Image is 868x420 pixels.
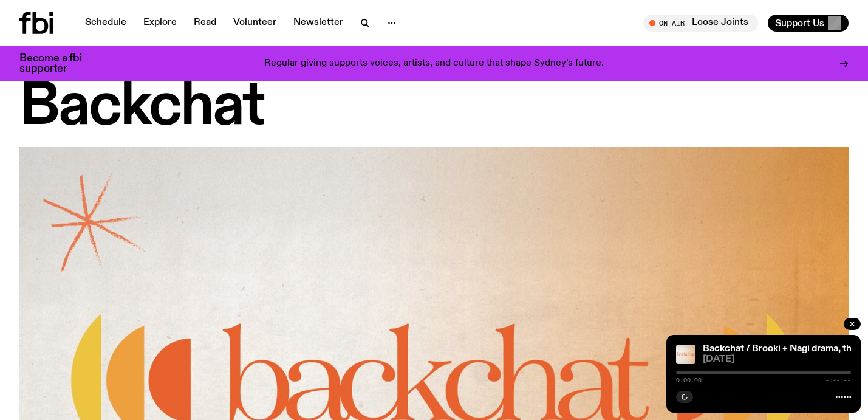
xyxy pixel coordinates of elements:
[136,15,184,32] a: Explore
[703,355,851,364] span: [DATE]
[186,15,224,32] a: Read
[78,15,134,32] a: Schedule
[676,377,702,384] span: 0:00:00
[768,15,849,32] button: Support Us
[643,15,758,32] button: On AirLoose Joints
[19,80,849,135] h1: Backchat
[19,53,97,74] h3: Become a fbi supporter
[226,15,284,32] a: Volunteer
[825,377,851,384] span: -:--:--
[775,18,824,29] span: Support Us
[264,58,604,69] p: Regular giving supports voices, artists, and culture that shape Sydney’s future.
[286,15,350,32] a: Newsletter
